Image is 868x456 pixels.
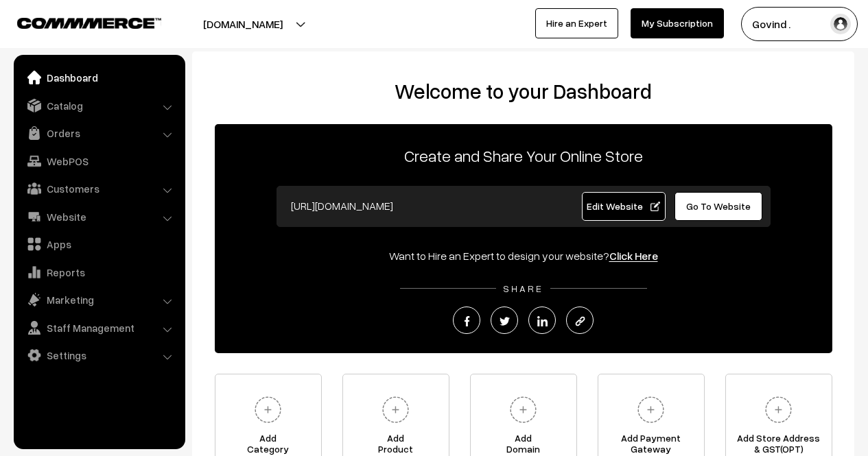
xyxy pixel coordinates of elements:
img: user [830,14,851,34]
a: Go To Website [675,192,763,221]
img: plus.svg [377,391,414,429]
a: Marketing [17,287,180,312]
a: My Subscription [631,8,724,38]
img: plus.svg [760,391,797,429]
a: Edit Website [582,192,666,221]
a: Click Here [609,249,658,263]
p: Create and Share Your Online Store [215,143,832,168]
a: Apps [17,232,180,256]
a: Dashboard [17,65,180,90]
img: plus.svg [632,391,670,429]
span: Go To Website [686,200,751,212]
a: Settings [17,343,180,368]
a: Hire an Expert [535,8,618,38]
a: COMMMERCE [17,14,137,30]
a: Orders [17,121,180,145]
a: Website [17,204,180,229]
a: Reports [17,260,180,285]
span: SHARE [496,283,550,294]
img: plus.svg [504,391,542,429]
span: Edit Website [587,200,660,212]
div: Want to Hire an Expert to design your website? [215,248,832,264]
h2: Welcome to your Dashboard [206,79,841,104]
img: COMMMERCE [17,18,161,28]
img: plus.svg [249,391,287,429]
a: Customers [17,176,180,201]
button: [DOMAIN_NAME] [155,7,331,41]
a: Staff Management [17,315,180,340]
button: Govind . [741,7,858,41]
a: WebPOS [17,149,180,173]
a: Catalog [17,93,180,118]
